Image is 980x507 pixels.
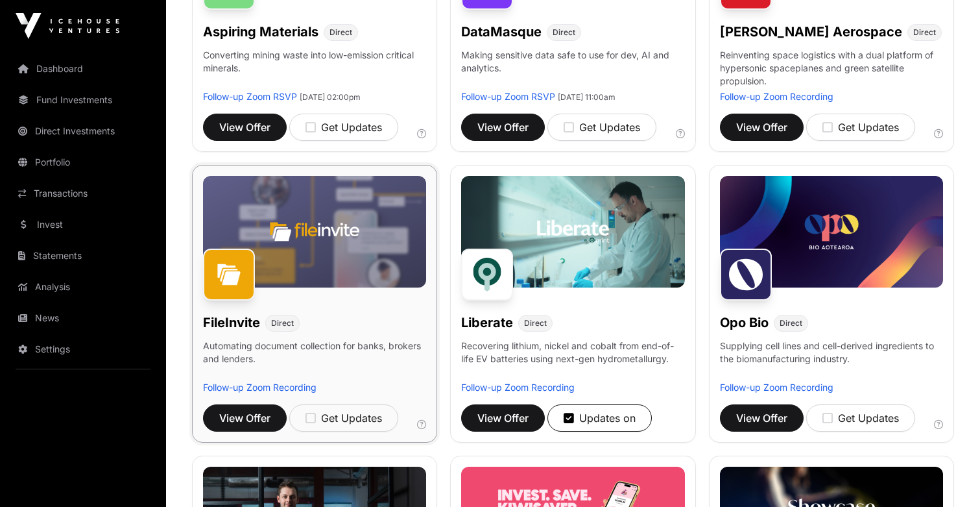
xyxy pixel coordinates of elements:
[720,49,943,90] p: Reinventing space logistics with a dual platform of hypersonic spaceplanes and green satellite pr...
[564,410,636,426] div: Updates on
[736,119,787,135] span: View Offer
[271,318,294,328] span: Direct
[219,410,270,426] span: View Offer
[203,340,426,381] p: Automating document collection for banks, brokers and lenders.
[10,273,156,301] a: Analysis
[16,13,119,39] img: Icehouse Ventures Logo
[720,23,902,41] h1: [PERSON_NAME] Aerospace
[461,91,555,102] a: Follow-up Zoom RSVP
[913,27,936,38] span: Direct
[289,114,398,141] button: Get Updates
[10,117,156,145] a: Direct Investments
[329,27,352,38] span: Direct
[822,410,899,426] div: Get Updates
[203,23,318,41] h1: Aspiring Materials
[461,314,513,332] h1: Liberate
[219,119,270,135] span: View Offer
[10,179,156,208] a: Transactions
[461,382,575,393] a: Follow-up Zoom Recording
[10,335,156,364] a: Settings
[806,114,915,141] button: Get Updates
[806,404,915,432] button: Get Updates
[203,176,426,288] img: File-Invite-Banner.jpg
[720,249,772,301] img: Opo Bio
[461,114,545,141] button: View Offer
[461,249,513,301] img: Liberate
[300,92,361,102] span: [DATE] 02:00pm
[720,340,943,365] p: Supplying cell lines and cell-derived ingredients to the biomanufacturing industry.
[477,119,529,135] span: View Offer
[720,91,833,102] a: Follow-up Zoom Recording
[720,314,769,332] h1: Opo Bio
[822,119,899,135] div: Get Updates
[10,210,156,239] a: Invest
[558,92,615,102] span: [DATE] 11:00am
[10,148,156,177] a: Portfolio
[10,304,156,332] a: News
[524,318,547,328] span: Direct
[203,314,260,332] h1: FileInvite
[289,404,398,432] button: Get Updates
[547,114,656,141] button: Get Updates
[553,27,575,38] span: Direct
[203,49,426,90] p: Converting mining waste into low-emission critical minerals.
[203,404,287,432] button: View Offer
[564,119,640,135] div: Get Updates
[547,404,652,432] button: Updates on
[780,318,802,328] span: Direct
[461,23,542,41] h1: DataMasque
[10,55,156,83] a: Dashboard
[720,114,804,141] button: View Offer
[461,340,684,381] p: Recovering lithium, nickel and cobalt from end-of-life EV batteries using next-gen hydrometallurgy.
[720,404,804,432] button: View Offer
[915,445,980,507] iframe: Chat Widget
[461,404,545,432] button: View Offer
[461,176,684,288] img: Liberate-Banner.jpg
[305,119,382,135] div: Get Updates
[477,410,529,426] span: View Offer
[203,249,255,301] img: FileInvite
[203,382,317,393] a: Follow-up Zoom Recording
[720,176,943,288] img: Opo-Bio-Banner.jpg
[305,410,382,426] div: Get Updates
[203,114,287,141] button: View Offer
[461,49,684,90] p: Making sensitive data safe to use for dev, AI and analytics.
[720,382,833,393] a: Follow-up Zoom Recording
[10,86,156,114] a: Fund Investments
[203,91,297,102] a: Follow-up Zoom RSVP
[10,241,156,270] a: Statements
[736,410,787,426] span: View Offer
